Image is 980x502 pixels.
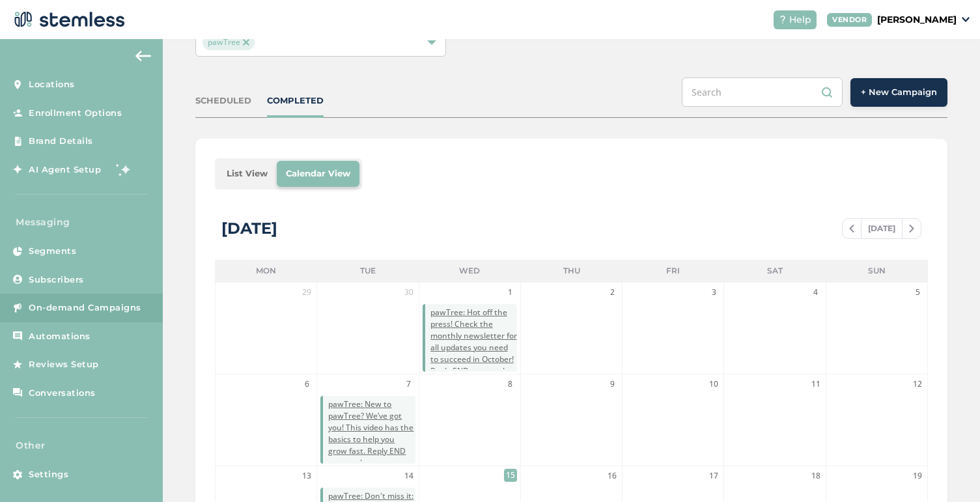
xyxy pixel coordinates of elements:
span: 1 [504,286,517,299]
span: 8 [504,378,517,391]
span: 12 [911,378,924,391]
span: pawTree [203,35,255,50]
img: icon_down-arrow-small-66adaf34.svg [962,17,970,22]
div: VENDOR [827,13,872,27]
span: 4 [809,286,822,299]
button: + New Campaign [850,78,947,107]
img: icon-help-white-03924b79.svg [779,16,787,23]
span: 6 [300,378,313,391]
span: 11 [809,378,822,391]
span: Help [789,13,811,27]
span: 30 [402,286,415,299]
span: 14 [402,469,415,482]
span: 9 [606,378,619,391]
li: Thu [520,260,622,282]
span: 19 [911,469,924,482]
span: Subscribers [29,273,84,286]
li: Fri [623,260,724,282]
li: Mon [215,260,316,282]
span: Locations [29,78,75,91]
span: Settings [29,468,68,481]
li: List View [217,161,277,187]
li: Calendar View [277,161,359,187]
input: Search [682,77,843,107]
span: 5 [911,286,924,299]
span: pawTree: New to pawTree? We’ve got you! This video has the basics to help you grow fast. Reply EN... [328,398,415,469]
span: Reviews Setup [29,358,99,371]
img: icon-close-accent-8a337256.svg [243,39,249,46]
span: 17 [707,469,720,482]
div: COMPLETED [267,94,324,107]
span: Conversations [29,387,96,400]
span: Brand Details [29,135,93,148]
span: AI Agent Setup [29,163,101,176]
span: [DATE] [861,219,903,238]
span: 2 [606,286,619,299]
span: 18 [809,469,822,482]
span: 10 [707,378,720,391]
li: Sun [826,260,928,282]
p: [PERSON_NAME] [877,13,957,27]
iframe: Chat Widget [915,439,980,502]
div: SCHEDULED [195,94,251,107]
span: Segments [29,245,76,258]
li: Sat [724,260,826,282]
span: 15 [504,469,517,482]
img: icon-chevron-left-b8c47ebb.svg [849,225,854,232]
div: [DATE] [221,217,277,240]
span: pawTree: Hot off the press! Check the monthly newsletter for all updates you need to succeed in O... [430,307,517,377]
img: icon-arrow-back-accent-c549486e.svg [135,51,151,61]
span: On-demand Campaigns [29,301,141,314]
span: + New Campaign [861,86,937,99]
span: 13 [300,469,313,482]
img: logo-dark-0685b13c.svg [10,7,125,33]
span: 29 [300,286,313,299]
img: glitter-stars-b7820f95.gif [111,156,137,182]
img: icon-chevron-right-bae969c5.svg [909,225,914,232]
li: Wed [419,260,520,282]
li: Tue [317,260,419,282]
span: Enrollment Options [29,107,122,120]
span: Automations [29,330,91,343]
span: 16 [606,469,619,482]
span: 3 [707,286,720,299]
span: 7 [402,378,415,391]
